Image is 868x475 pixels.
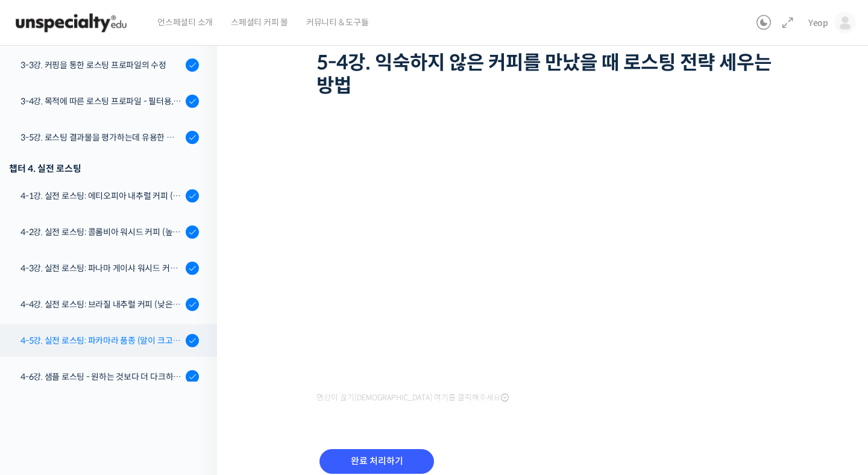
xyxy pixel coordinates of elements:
div: 4-1강. 실전 로스팅: 에티오피아 내추럴 커피 (당분이 많이 포함되어 있고 색이 고르지 않은 경우) [20,189,182,203]
div: 4-3강. 실전 로스팅: 파나마 게이샤 워시드 커피 (플레이버 프로파일이 로스팅하기 까다로운 경우) [20,262,182,275]
a: 설정 [156,375,231,405]
span: 대화 [110,394,125,403]
input: 완료 처리하기 [319,449,434,474]
div: 4-4강. 실전 로스팅: 브라질 내추럴 커피 (낮은 고도에서 재배되어 당분과 밀도가 낮은 경우) [20,298,182,311]
div: 4-6강. 샘플 로스팅 - 원하는 것보다 더 다크하게 로스팅 하는 이유 [20,370,182,383]
a: 대화 [80,375,156,405]
div: 3-5강. 로스팅 결과물을 평가하는데 유용한 팁들 - 연수를 활용한 커핑, 커핑용 분쇄도 찾기, 로스트 레벨에 따른 QC 등 [20,131,182,144]
div: 3-3강. 커핑을 통한 로스팅 프로파일의 수정 [20,58,182,72]
div: 4-2강. 실전 로스팅: 콜롬비아 워시드 커피 (높은 밀도와 수분율 때문에 1차 크랙에서 많은 수분을 방출하는 경우) [20,225,182,239]
span: 홈 [38,393,45,403]
span: Yeop [808,17,828,28]
div: 챕터 4. 실전 로스팅 [9,160,199,177]
span: 영상이 끊기[DEMOGRAPHIC_DATA] 여기를 클릭해주세요 [316,393,509,403]
h1: 5-4강. 익숙하지 않은 커피를 만났을 때 로스팅 전략 세우는 방법 [316,51,775,98]
div: 4-5강. 실전 로스팅: 파카마라 품종 (알이 크고 산지에서 건조가 고르게 되기 힘든 경우) [20,334,182,347]
span: 설정 [186,393,201,403]
div: 3-4강. 목적에 따른 로스팅 프로파일 - 필터용, 에스프레소용 [20,95,182,108]
a: 홈 [4,375,80,405]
